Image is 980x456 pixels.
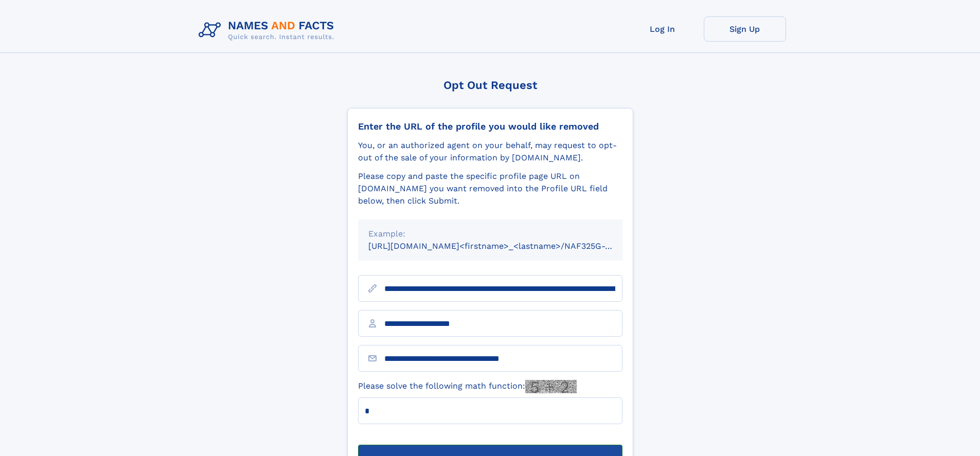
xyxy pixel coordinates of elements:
[347,79,633,92] div: Opt Out Request
[368,241,642,251] small: [URL][DOMAIN_NAME]<firstname>_<lastname>/NAF325G-xxxxxxxx
[704,16,786,42] a: Sign Up
[621,16,704,42] a: Log In
[358,380,577,393] label: Please solve the following math function:
[358,139,622,164] div: You, or an authorized agent on your behalf, may request to opt-out of the sale of your informatio...
[358,121,622,132] div: Enter the URL of the profile you would like removed
[358,170,622,207] div: Please copy and paste the specific profile page URL on [DOMAIN_NAME] you want removed into the Pr...
[194,16,343,44] img: Logo Names and Facts
[368,228,612,240] div: Example:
